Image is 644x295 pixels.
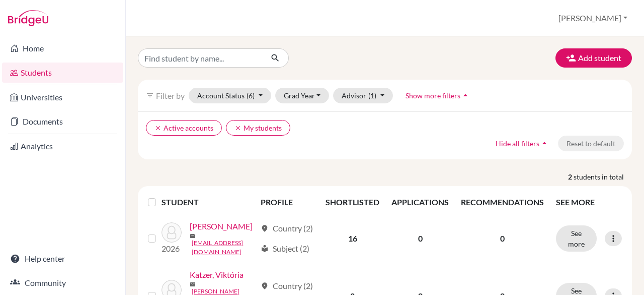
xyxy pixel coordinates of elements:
th: PROFILE [255,190,319,214]
a: Community [2,273,123,293]
div: Country (2) [261,222,313,234]
span: location_on [261,282,269,290]
th: STUDENT [162,190,255,214]
a: Universities [2,87,123,107]
a: Help center [2,249,123,269]
span: (1) [368,91,376,100]
th: SHORTLISTED [319,190,385,214]
th: RECOMMENDATIONS [455,190,550,214]
input: Find student by name... [138,48,263,68]
button: Reset to default [558,136,624,151]
a: Katzer, Viktória [190,269,244,281]
span: (6) [247,91,255,100]
div: Country (2) [261,280,313,292]
span: mail [190,281,196,287]
i: clear [234,125,242,132]
a: Documents [2,111,123,132]
i: arrow_drop_up [539,138,549,148]
td: 0 [385,214,455,263]
p: 0 [461,232,544,245]
img: Galácz, Klára [162,222,182,243]
th: APPLICATIONS [385,190,455,214]
p: 2026 [162,243,182,255]
button: Advisor(1) [333,88,393,103]
span: location_on [261,224,269,232]
a: Home [2,38,123,58]
button: Hide all filtersarrow_drop_up [487,136,558,151]
strong: 2 [568,171,574,182]
button: clearActive accounts [146,120,222,136]
button: [PERSON_NAME] [554,9,632,28]
span: Filter by [156,91,185,100]
span: mail [190,233,196,239]
th: SEE MORE [550,190,628,214]
span: Show more filters [406,91,460,100]
a: [EMAIL_ADDRESS][DOMAIN_NAME] [192,239,256,257]
span: Hide all filters [496,139,539,148]
span: students in total [574,171,632,182]
button: clearMy students [226,120,290,136]
img: Bridge-U [8,10,48,26]
button: Show more filtersarrow_drop_up [397,88,479,103]
i: clear [154,125,162,132]
div: Subject (2) [261,243,309,255]
button: See more [556,225,597,252]
i: filter_list [146,91,154,99]
button: Grad Year [275,88,330,103]
button: Account Status(6) [189,88,271,103]
a: Students [2,63,123,83]
button: Add student [555,48,632,68]
span: local_library [261,245,269,253]
td: 16 [319,214,385,263]
a: Analytics [2,136,123,156]
a: [PERSON_NAME] [190,220,253,232]
i: arrow_drop_up [460,90,470,100]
